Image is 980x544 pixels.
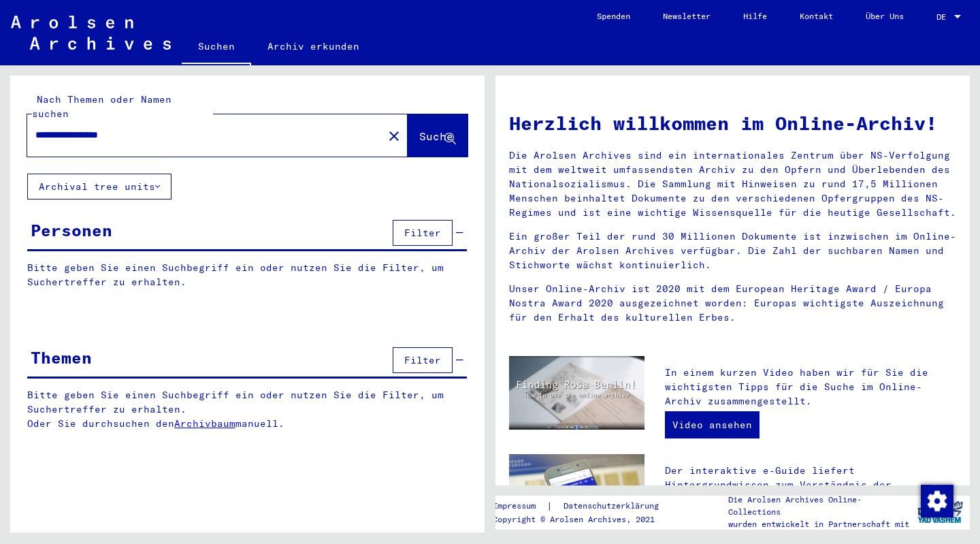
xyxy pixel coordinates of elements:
button: Filter [393,347,453,373]
p: Copyright © Arolsen Archives, 2021 [493,513,675,526]
p: Bitte geben Sie einen Suchbegriff ein oder nutzen Sie die Filter, um Suchertreffer zu erhalten. O... [27,388,468,431]
a: Impressum [493,499,546,513]
h1: Herzlich willkommen im Online-Archiv! [509,109,956,138]
button: Archival tree units [27,174,171,199]
p: Die Arolsen Archives Online-Collections [728,494,911,518]
button: Suche [408,114,468,157]
a: Archivbaum [174,417,235,430]
div: | [493,499,675,513]
p: Die Arolsen Archives sind ein internationales Zentrum über NS-Verfolgung mit dem weltweit umfasse... [509,148,956,220]
div: Personen [31,218,112,242]
p: Ein großer Teil der rund 30 Millionen Dokumente ist inzwischen im Online-Archiv der Arolsen Archi... [509,229,956,272]
div: Themen [31,345,92,370]
a: Suchen [182,30,251,65]
a: Video ansehen [665,411,759,438]
img: Arolsen_neg.svg [11,16,171,50]
p: wurden entwickelt in Partnerschaft mit [728,518,911,530]
p: Bitte geben Sie einen Suchbegriff ein oder nutzen Sie die Filter, um Suchertreffer zu erhalten. [27,261,467,289]
a: Datenschutzerklärung [553,499,675,513]
span: DE [936,12,951,22]
span: Filter [404,354,441,366]
p: Unser Online-Archiv ist 2020 mit dem European Heritage Award / Europa Nostra Award 2020 ausgezeic... [509,282,956,325]
span: Suche [419,129,453,143]
mat-label: Nach Themen oder Namen suchen [32,93,171,120]
p: In einem kurzen Video haben wir für Sie die wichtigsten Tipps für die Suche im Online-Archiv zusa... [665,366,956,409]
div: Zustimmung ändern [920,484,953,517]
img: yv_logo.png [915,495,966,529]
a: Archiv erkunden [251,30,376,63]
img: Zustimmung ändern [921,485,953,517]
button: Clear [380,122,408,149]
button: Filter [393,220,453,246]
img: video.jpg [509,356,644,430]
span: Filter [404,227,441,239]
mat-icon: close [386,128,402,144]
